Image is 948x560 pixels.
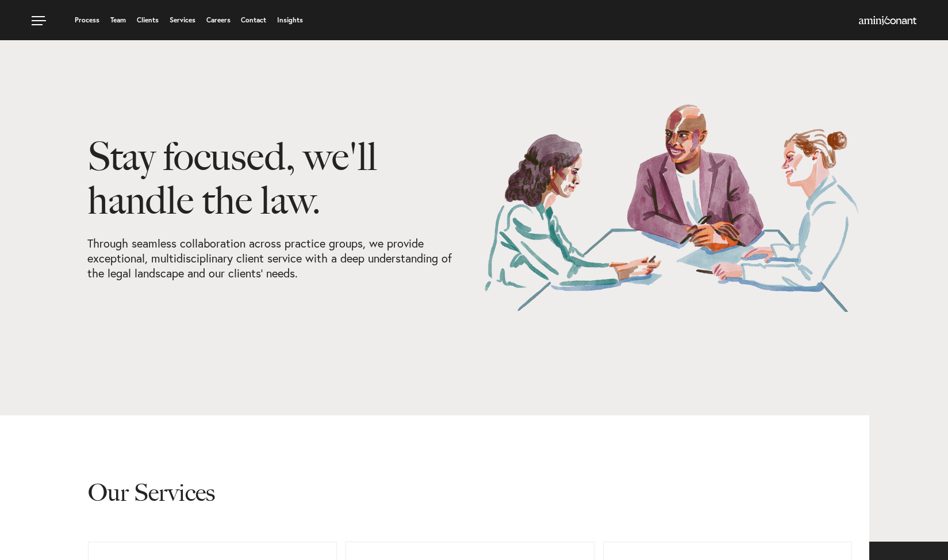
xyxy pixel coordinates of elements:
a: Clients [137,17,159,24]
a: Insights [277,17,303,24]
a: Process [75,17,99,24]
h1: Stay focused, we'll handle the law. [87,134,465,236]
img: Our Services [483,103,861,312]
a: Home [859,17,916,26]
img: Amini & Conant [859,16,916,25]
h2: Our Services [88,415,851,542]
a: Contact [241,17,266,24]
p: Through seamless collaboration across practice groups, we provide exceptional, multidisciplinary ... [87,236,465,281]
a: Careers [206,17,231,24]
a: Team [110,17,126,24]
a: Services [170,17,195,24]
